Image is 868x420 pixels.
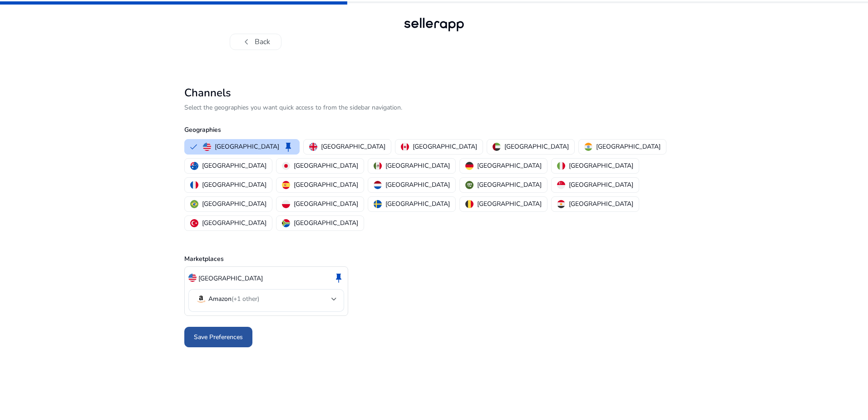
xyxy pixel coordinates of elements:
img: nl.svg [374,181,382,189]
p: [GEOGRAPHIC_DATA] [202,199,266,209]
img: jp.svg [282,162,290,170]
img: sg.svg [557,181,565,189]
p: [GEOGRAPHIC_DATA] [385,180,450,190]
img: es.svg [282,181,290,189]
h2: Channels [184,86,684,100]
img: se.svg [374,200,382,208]
p: [GEOGRAPHIC_DATA] [385,199,450,209]
span: chevron_left [241,36,252,47]
img: mx.svg [374,162,382,170]
img: tr.svg [190,219,198,227]
img: br.svg [190,200,198,208]
p: [GEOGRAPHIC_DATA] [385,161,450,170]
img: uk.svg [309,143,317,151]
button: chevron_leftBack [230,34,281,50]
img: us.svg [188,274,197,282]
p: [GEOGRAPHIC_DATA] [202,218,266,228]
img: ae.svg [493,143,501,151]
p: [GEOGRAPHIC_DATA] [202,180,266,190]
button: Save Preferences [184,327,252,347]
img: be.svg [465,200,473,208]
span: Save Preferences [194,332,243,342]
p: Geographies [184,125,684,135]
span: (+1 other) [232,295,259,303]
p: [GEOGRAPHIC_DATA] [596,142,661,151]
span: keep [333,272,344,283]
img: eg.svg [557,200,565,208]
span: keep [283,141,294,152]
p: [GEOGRAPHIC_DATA] [202,161,266,170]
img: sa.svg [465,181,473,189]
p: [GEOGRAPHIC_DATA] [294,199,358,209]
p: [GEOGRAPHIC_DATA] [294,161,358,170]
p: [GEOGRAPHIC_DATA] [294,218,358,228]
p: [GEOGRAPHIC_DATA] [569,161,633,170]
p: [GEOGRAPHIC_DATA] [198,274,263,283]
img: pl.svg [282,200,290,208]
p: [GEOGRAPHIC_DATA] [413,142,477,151]
p: [GEOGRAPHIC_DATA] [477,180,542,190]
p: [GEOGRAPHIC_DATA] [215,142,279,151]
p: [GEOGRAPHIC_DATA] [294,180,358,190]
p: [GEOGRAPHIC_DATA] [477,161,542,170]
img: fr.svg [190,181,198,189]
p: Amazon [208,295,259,303]
img: de.svg [465,162,473,170]
p: [GEOGRAPHIC_DATA] [504,142,569,151]
p: [GEOGRAPHIC_DATA] [321,142,385,151]
img: amazon.svg [196,294,207,305]
img: ca.svg [401,143,409,151]
img: it.svg [557,162,565,170]
img: in.svg [584,143,592,151]
p: [GEOGRAPHIC_DATA] [569,199,633,209]
img: au.svg [190,162,198,170]
p: [GEOGRAPHIC_DATA] [569,180,633,190]
p: Select the geographies you want quick access to from the sidebar navigation. [184,103,684,112]
p: [GEOGRAPHIC_DATA] [477,199,542,209]
p: Marketplaces [184,254,684,264]
img: us.svg [203,143,211,151]
img: za.svg [282,219,290,227]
